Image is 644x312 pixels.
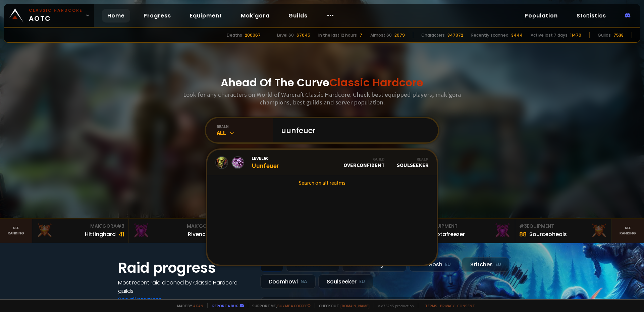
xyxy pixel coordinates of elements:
div: 2079 [394,32,405,38]
div: Notafreezer [433,230,465,238]
a: Terms [425,303,437,308]
div: 3444 [511,32,523,38]
a: [DOMAIN_NAME] [340,303,370,308]
div: Deaths [227,32,242,38]
div: Equipment [519,223,607,230]
div: Sourceoheals [529,230,567,238]
div: Recently scanned [471,32,508,38]
a: Guilds [283,9,313,23]
small: EU [445,261,451,268]
h1: Raid progress [118,257,252,278]
span: Level 60 [252,155,279,161]
a: Buy me a coffee [277,303,311,308]
a: Statistics [571,9,611,23]
div: Hittinghard [85,230,116,238]
a: Report a bug [212,303,238,308]
div: Stitches [462,257,509,272]
a: Level60UunfeuerGuildOverconfidentRealmSoulseeker [207,150,437,175]
span: Checkout [315,303,370,308]
a: Search on all realms [207,175,437,190]
div: realm [217,124,273,129]
a: Mak'gora [235,9,275,23]
div: Guild [343,157,385,162]
span: Support me, [248,303,311,308]
small: EU [495,261,501,268]
h4: Most recent raid cleaned by Classic Hardcore guilds [118,278,252,295]
div: 11470 [570,32,581,38]
div: 88 [519,230,527,239]
a: Progress [138,9,176,23]
input: Search a character... [277,118,430,142]
span: v. d752d5 - production [374,303,414,308]
div: Almost 60 [370,32,392,38]
div: Uunfeuer [252,155,279,170]
div: Guilds [598,32,611,38]
div: 7 [360,32,362,38]
div: Level 60 [277,32,294,38]
div: Realm [397,157,429,162]
a: Classic HardcoreAOTC [4,4,94,27]
a: a fan [193,303,203,308]
div: Equipment [423,223,511,230]
span: # 3 [117,223,124,229]
div: Active last 7 days [531,32,568,38]
a: Consent [457,303,475,308]
a: Privacy [440,303,454,308]
small: EU [359,278,365,285]
div: Characters [421,32,445,38]
span: # 3 [519,223,527,229]
div: 7538 [613,32,624,38]
div: Soulseeker [318,274,373,289]
a: Home [102,9,130,23]
div: Doomhowl [260,274,316,289]
div: 41 [118,230,124,239]
div: Rivench [188,230,209,238]
a: Mak'Gora#3Hittinghard41 [32,219,129,243]
div: Soulseeker [397,157,429,168]
div: In the last 12 hours [318,32,357,38]
div: 67645 [297,32,310,38]
span: Made by [173,303,203,308]
a: Equipment [184,9,227,23]
div: Overconfident [343,157,385,168]
a: #3Equipment88Sourceoheals [515,219,612,243]
div: Nek'Rosh [409,257,459,272]
a: Population [519,9,563,23]
span: AOTC [29,7,83,24]
div: 206967 [245,32,261,38]
a: See all progress [118,296,162,303]
small: NA [301,278,307,285]
span: Classic Hardcore [329,75,423,90]
h1: Ahead Of The Curve [221,75,423,91]
div: Mak'Gora [36,223,124,230]
a: Mak'Gora#2Rivench100 [129,219,225,243]
a: #2Equipment88Notafreezer [419,219,515,243]
small: Classic Hardcore [29,7,83,13]
div: Mak'Gora [133,223,221,230]
a: Seeranking [612,219,644,243]
div: All [217,129,273,137]
h3: Look for any characters on World of Warcraft Classic Hardcore. Check best equipped players, mak'g... [180,91,464,106]
div: 847972 [447,32,463,38]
